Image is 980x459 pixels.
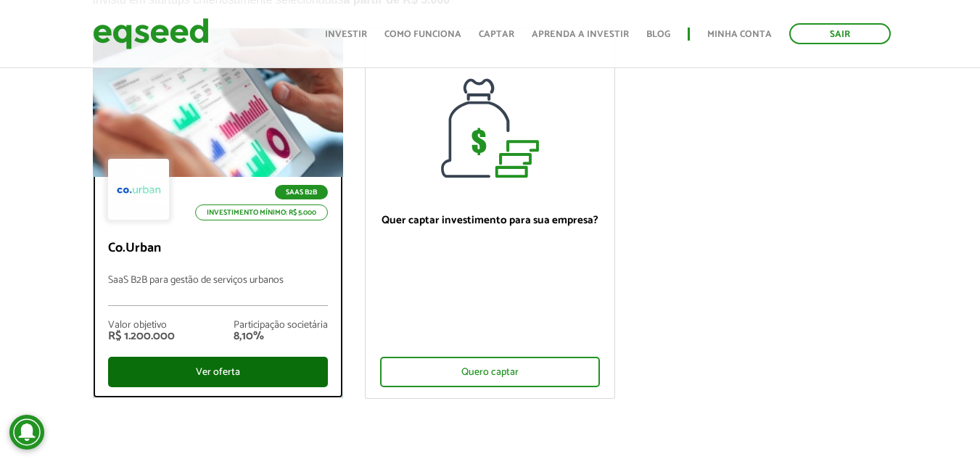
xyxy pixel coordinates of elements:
p: Co.Urban [108,241,328,257]
a: Blog [646,30,670,39]
p: SaaS B2B [275,185,328,199]
a: Aprenda a investir [532,30,629,39]
a: Quer captar investimento para sua empresa? Quero captar [365,28,615,399]
div: Valor objetivo [108,321,175,331]
div: Quero captar [380,357,600,387]
div: Participação societária [234,321,328,331]
div: Ver oferta [108,357,328,387]
div: 8,10% [234,331,328,342]
a: Captar [479,30,514,39]
a: Minha conta [707,30,772,39]
img: EqSeed [93,15,209,53]
div: R$ 1.200.000 [108,331,175,342]
p: SaaS B2B para gestão de serviços urbanos [108,275,328,306]
a: Sair [789,23,891,44]
p: Quer captar investimento para sua empresa? [380,214,600,227]
a: Como funciona [384,30,461,39]
p: Investimento mínimo: R$ 5.000 [195,204,328,220]
a: SaaS B2B Investimento mínimo: R$ 5.000 Co.Urban SaaS B2B para gestão de serviços urbanos Valor ob... [93,28,343,398]
a: Investir [325,30,367,39]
